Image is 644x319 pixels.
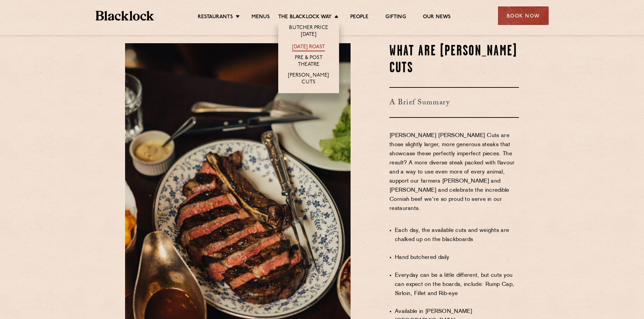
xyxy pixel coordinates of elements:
[198,14,233,21] a: Restaurants
[389,43,519,77] h2: What Are [PERSON_NAME] Cuts
[285,72,332,86] a: [PERSON_NAME] Cuts
[385,14,406,21] a: Gifting
[423,14,451,21] a: Our News
[350,14,368,21] a: People
[395,271,519,298] li: Everyday can be a little different, but cuts you can expect on the boards, include: Rump Cap, Sir...
[395,226,519,244] li: Each day, the available cuts and weights are chalked up on the blackboards
[96,11,154,21] img: BL_Textured_Logo-footer-cropped.svg
[395,253,519,262] li: Hand butchered daily
[252,14,270,21] a: Menus
[389,131,519,222] p: [PERSON_NAME] [PERSON_NAME] Cuts are those slightly larger, more generous steaks that showcase th...
[292,44,325,51] a: [DATE] Roast
[285,25,332,39] a: Butcher Price [DATE]
[498,6,549,25] div: Book Now
[278,14,332,21] a: The Blacklock Way
[285,55,332,69] a: Pre & Post Theatre
[389,87,519,118] h3: A Brief Summary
